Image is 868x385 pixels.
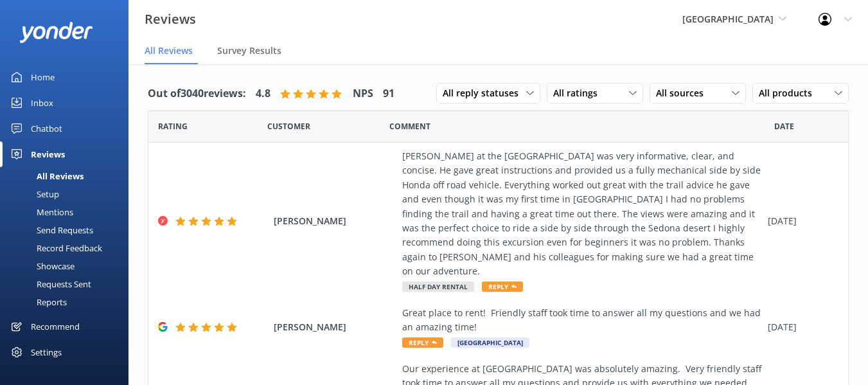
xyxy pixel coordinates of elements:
[8,275,91,293] div: Requests Sent
[8,239,128,257] a: Record Feedback
[8,185,128,203] a: Setup
[8,167,84,185] div: All Reviews
[31,64,55,90] div: Home
[402,149,761,279] div: [PERSON_NAME] at the [GEOGRAPHIC_DATA] was very informative, clear, and concise. He gave great in...
[8,221,93,239] div: Send Requests
[145,44,193,57] span: All Reviews
[768,320,832,334] div: [DATE]
[8,239,102,257] div: Record Feedback
[482,282,523,292] span: Reply
[8,203,128,221] a: Mentions
[8,257,128,275] a: Showcase
[8,257,75,275] div: Showcase
[256,85,270,102] h4: 4.8
[443,86,526,100] span: All reply statuses
[353,85,373,102] h4: NPS
[774,120,794,132] span: Date
[389,120,430,132] span: Question
[8,167,128,185] a: All Reviews
[158,120,188,132] span: Date
[402,306,761,335] div: Great place to rent! Friendly staff took time to answer all my questions and we had an amazing time!
[31,116,62,141] div: Chatbot
[8,203,73,221] div: Mentions
[553,86,605,100] span: All ratings
[148,85,246,102] h4: Out of 3040 reviews:
[31,339,62,365] div: Settings
[274,214,396,228] span: [PERSON_NAME]
[8,275,128,293] a: Requests Sent
[267,120,310,132] span: Date
[682,13,774,25] span: [GEOGRAPHIC_DATA]
[145,9,196,30] h3: Reviews
[31,314,80,339] div: Recommend
[383,85,394,102] h4: 91
[8,293,67,311] div: Reports
[8,221,128,239] a: Send Requests
[31,90,53,116] div: Inbox
[768,214,832,228] div: [DATE]
[8,185,59,203] div: Setup
[402,282,474,292] span: Half Day Rental
[402,337,443,348] span: Reply
[8,293,128,311] a: Reports
[19,22,93,43] img: yonder-white-logo.png
[451,337,529,348] span: [GEOGRAPHIC_DATA]
[217,44,281,57] span: Survey Results
[274,320,396,334] span: [PERSON_NAME]
[759,86,820,100] span: All products
[31,141,65,167] div: Reviews
[656,86,711,100] span: All sources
